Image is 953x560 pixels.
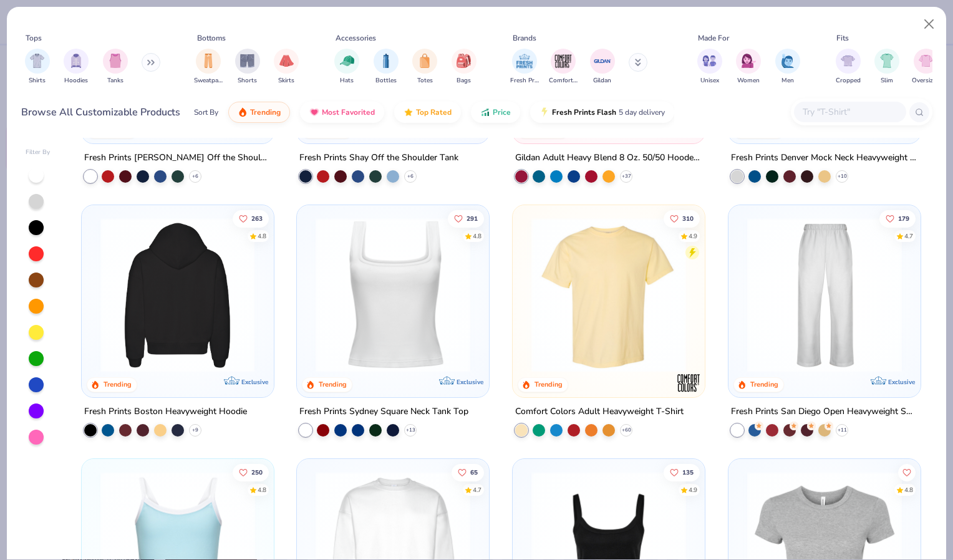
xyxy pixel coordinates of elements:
span: Most Favorited [322,107,375,117]
div: filter for Tanks [103,49,128,85]
div: filter for Bottles [374,49,399,85]
button: filter button [194,49,223,85]
img: Slim Image [880,54,894,68]
span: Gildan [593,76,611,85]
span: + 37 [622,173,631,180]
span: Shirts [29,76,46,85]
div: filter for Cropped [836,49,861,85]
img: Totes Image [418,54,432,68]
img: Cropped Image [841,54,855,68]
button: filter button [736,49,761,85]
div: 4.8 [258,485,266,495]
div: Accessories [336,32,376,44]
img: flash.gif [539,107,549,117]
div: Fresh Prints Denver Mock Neck Heavyweight Sweatshirt [731,150,918,166]
img: 91acfc32-fd48-4d6b-bdad-a4c1a30ac3fc [261,218,428,372]
span: Fresh Prints [510,76,539,85]
div: Browse All Customizable Products [21,105,180,120]
div: 4.8 [904,485,913,495]
span: 135 [682,469,694,475]
button: filter button [25,49,50,85]
div: filter for Unisex [697,49,722,85]
div: Gildan Adult Heavy Blend 8 Oz. 50/50 Hooded Sweatshirt [515,150,702,166]
div: filter for Women [736,49,761,85]
button: Like [879,210,916,227]
div: filter for Comfort Colors [549,49,578,85]
div: filter for Gildan [590,49,615,85]
button: Close [917,12,941,36]
span: Sweatpants [194,76,223,85]
span: Exclusive [241,377,268,385]
img: Men Image [781,54,795,68]
button: Fresh Prints Flash5 day delivery [530,102,674,123]
div: 4.9 [689,231,697,241]
span: Exclusive [457,377,483,385]
img: Tanks Image [109,54,122,68]
div: 4.7 [473,485,482,495]
button: Like [664,463,700,481]
span: Fresh Prints Flash [552,107,616,117]
div: Tops [26,32,42,44]
button: filter button [697,49,722,85]
div: filter for Skirts [274,49,299,85]
img: most_fav.gif [309,107,319,117]
div: filter for Fresh Prints [510,49,539,85]
img: d4a37e75-5f2b-4aef-9a6e-23330c63bbc0 [94,218,261,372]
span: Tanks [107,76,123,85]
span: Price [493,107,511,117]
span: 291 [467,215,478,221]
button: Like [898,463,916,481]
div: filter for Men [775,49,800,85]
button: filter button [274,49,299,85]
button: filter button [412,49,437,85]
img: Unisex Image [702,54,717,68]
span: Bags [457,76,471,85]
button: filter button [374,49,399,85]
button: filter button [775,49,800,85]
div: Sort By [194,107,218,118]
span: 310 [682,215,694,221]
img: Comfort Colors Image [554,52,573,70]
span: Skirts [278,76,294,85]
span: 179 [898,215,909,221]
button: filter button [64,49,89,85]
button: filter button [874,49,899,85]
input: Try "T-Shirt" [801,105,897,119]
button: filter button [836,49,861,85]
img: Oversized Image [919,54,933,68]
span: + 11 [837,426,846,433]
div: Fresh Prints Shay Off the Shoulder Tank [299,150,458,166]
div: filter for Oversized [912,49,940,85]
span: + 9 [192,426,198,433]
div: Filter By [26,148,51,157]
img: 94a2aa95-cd2b-4983-969b-ecd512716e9a [309,218,476,372]
button: filter button [235,49,260,85]
img: Bags Image [457,54,470,68]
div: Fits [836,32,849,44]
button: filter button [103,49,128,85]
div: 4.8 [473,231,482,241]
div: Made For [698,32,729,44]
span: Cropped [836,76,861,85]
img: df5250ff-6f61-4206-a12c-24931b20f13c [741,218,908,372]
button: filter button [590,49,615,85]
img: Gildan logo [676,117,701,142]
span: Bottles [375,76,397,85]
div: Brands [513,32,536,44]
span: + 10 [837,173,846,180]
span: Women [737,76,760,85]
div: filter for Shirts [25,49,50,85]
img: Shorts Image [240,54,254,68]
img: TopRated.gif [404,107,414,117]
div: filter for Hoodies [64,49,89,85]
span: 65 [471,469,478,475]
button: Like [233,463,269,481]
button: Like [664,210,700,227]
div: Bottoms [197,32,226,44]
div: filter for Bags [452,49,476,85]
button: filter button [452,49,476,85]
span: Top Rated [416,107,452,117]
span: 5 day delivery [619,105,665,120]
span: Exclusive [888,377,915,385]
button: Top Rated [394,102,461,123]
